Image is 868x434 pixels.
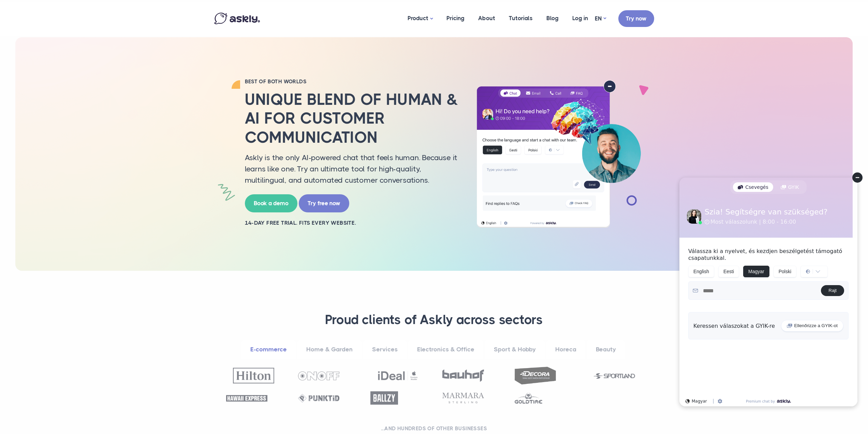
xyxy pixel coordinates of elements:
a: Pricing [440,2,471,35]
a: Blog [540,2,565,35]
img: Hawaii Express [226,395,267,402]
img: Ballzy [370,391,398,405]
a: E-commerce [241,340,296,359]
h2: BEST OF BOTH WORLDS [245,78,460,85]
a: Beauty [587,340,625,359]
img: Goldtime [515,392,542,404]
h2: ...and hundreds of other businesses [223,425,646,432]
a: EN [595,14,606,24]
h2: Unique blend of human & AI for customer communication [245,90,460,147]
a: Product [401,2,440,36]
a: About [471,2,502,35]
img: Bauhof [442,369,484,382]
img: Marmara Sterling [442,393,484,403]
p: Askly is the only AI-powered chat that feels human. Because it learns like one. Try an ultimate t... [245,152,460,186]
img: Askly [214,13,260,24]
a: Home & Garden [297,340,362,359]
img: AI multilingual chat [470,80,647,228]
a: Services [363,340,407,359]
iframe: Askly chat [674,172,863,412]
a: Book a demo [245,194,297,212]
a: Log in [565,2,595,35]
a: Try now [618,10,654,27]
a: Try free now [299,194,349,212]
img: Punktid [298,394,339,403]
a: Horeca [546,340,585,359]
img: OnOff [298,372,339,380]
a: Tutorials [502,2,540,35]
img: Sportland [594,373,635,379]
img: Hilton [233,368,274,383]
a: Electronics & Office [408,340,483,359]
a: Sport & Hobby [485,340,545,359]
h3: Proud clients of Askly across sectors [223,312,646,328]
h2: 14-day free trial. Fits every website. [245,219,460,227]
img: Ideal [377,368,418,383]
